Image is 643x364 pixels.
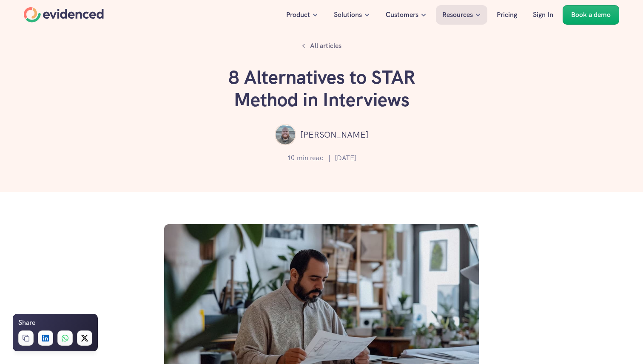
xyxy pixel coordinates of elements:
[497,9,517,20] p: Pricing
[533,9,553,20] p: Sign In
[563,5,619,25] a: Book a demo
[386,9,418,20] p: Customers
[194,66,449,111] h1: 8 Alternatives to STAR Method in Interviews
[490,5,524,25] a: Pricing
[286,9,310,20] p: Product
[275,124,296,145] img: ""
[300,128,369,141] p: [PERSON_NAME]
[328,152,330,164] p: |
[18,317,35,328] h6: Share
[310,40,341,51] p: All articles
[24,7,104,23] a: Home
[297,38,346,54] a: All articles
[442,9,473,20] p: Resources
[287,152,295,164] p: 10
[335,152,356,164] p: [DATE]
[526,5,560,25] a: Sign In
[334,9,362,20] p: Solutions
[297,152,324,164] p: min read
[571,9,611,20] p: Book a demo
